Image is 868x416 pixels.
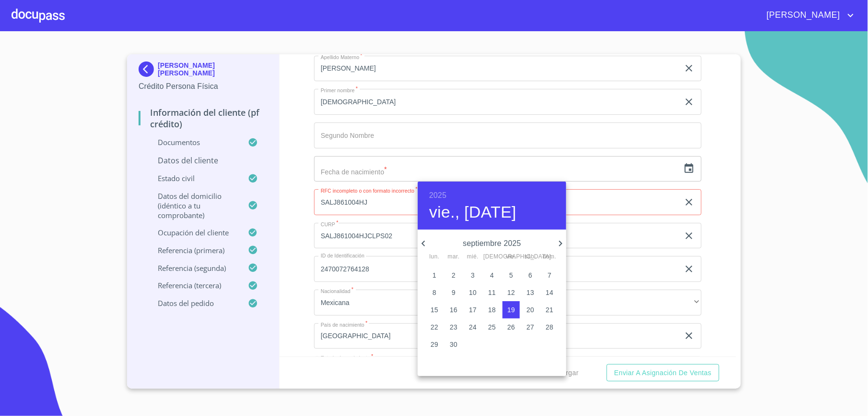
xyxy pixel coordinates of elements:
[433,270,436,280] p: 1
[431,340,438,349] p: 29
[546,288,553,297] p: 14
[445,252,462,262] span: mar.
[450,340,457,349] p: 30
[527,305,534,315] p: 20
[431,305,438,315] p: 15
[507,322,515,332] p: 26
[488,322,496,332] p: 25
[488,305,496,315] p: 18
[426,252,443,262] span: lun.
[522,252,539,262] span: sáb.
[541,318,558,336] button: 28
[452,288,456,297] p: 9
[433,288,436,297] p: 8
[445,318,462,336] button: 23
[541,267,558,284] button: 7
[469,305,477,315] p: 17
[507,305,515,315] p: 19
[452,270,456,280] p: 2
[483,318,501,336] button: 25
[541,301,558,318] button: 21
[522,267,539,284] button: 6
[471,270,475,280] p: 3
[483,284,501,301] button: 11
[445,284,462,301] button: 9
[528,270,532,280] p: 6
[426,301,443,318] button: 15
[450,322,457,332] p: 23
[509,270,513,280] p: 5
[503,301,520,318] button: 19
[483,252,501,262] span: [DEMOGRAPHIC_DATA].
[522,301,539,318] button: 20
[469,322,477,332] p: 24
[426,267,443,284] button: 1
[541,284,558,301] button: 14
[490,270,494,280] p: 4
[429,238,555,249] p: septiembre 2025
[464,318,481,336] button: 24
[429,202,516,222] button: vie., [DATE]
[546,322,553,332] p: 28
[507,288,515,297] p: 12
[488,288,496,297] p: 11
[426,336,443,353] button: 29
[445,301,462,318] button: 16
[546,305,553,315] p: 21
[522,284,539,301] button: 13
[548,270,551,280] p: 7
[464,301,481,318] button: 17
[503,252,520,262] span: vie.
[429,189,446,202] button: 2025
[483,267,501,284] button: 4
[503,267,520,284] button: 5
[469,288,477,297] p: 10
[426,318,443,336] button: 22
[431,322,438,332] p: 22
[464,252,481,262] span: mié.
[426,284,443,301] button: 8
[503,318,520,336] button: 26
[527,322,534,332] p: 27
[464,284,481,301] button: 10
[522,318,539,336] button: 27
[445,267,462,284] button: 2
[445,336,462,353] button: 30
[450,305,457,315] p: 16
[483,301,501,318] button: 18
[503,284,520,301] button: 12
[527,288,534,297] p: 13
[464,267,481,284] button: 3
[541,252,558,262] span: dom.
